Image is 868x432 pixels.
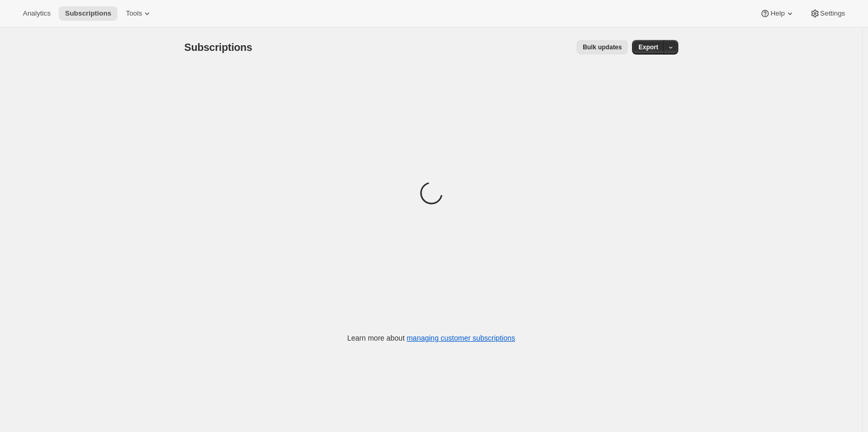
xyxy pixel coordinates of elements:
[406,334,515,342] a: managing customer subscriptions
[17,6,57,21] button: Analytics
[347,333,515,343] p: Learn more about
[632,40,664,55] button: Export
[65,9,111,18] span: Subscriptions
[770,9,784,18] span: Help
[576,40,628,55] button: Bulk updates
[583,43,622,51] span: Bulk updates
[638,43,658,51] span: Export
[120,6,159,21] button: Tools
[754,6,801,21] button: Help
[59,6,117,21] button: Subscriptions
[126,9,142,18] span: Tools
[820,9,845,18] span: Settings
[23,9,50,18] span: Analytics
[804,6,851,21] button: Settings
[185,42,253,53] span: Subscriptions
